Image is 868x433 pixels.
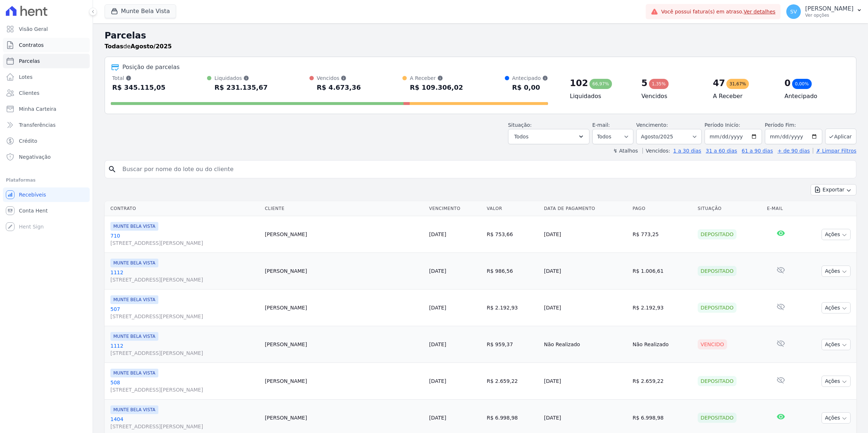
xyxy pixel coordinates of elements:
span: Crédito [19,137,37,145]
div: 102 [570,77,588,89]
span: Lotes [19,73,33,81]
button: Munte Bela Vista [105,4,176,18]
span: [STREET_ADDRESS][PERSON_NAME] [110,349,259,357]
span: SV [790,9,797,14]
span: MUNTE BELA VISTA [110,222,158,231]
a: 1112[STREET_ADDRESS][PERSON_NAME] [110,342,259,357]
span: MUNTE BELA VISTA [110,259,158,267]
button: Ações [822,266,851,277]
div: 31,67% [726,79,749,89]
td: [PERSON_NAME] [262,216,426,253]
input: Buscar por nome do lote ou do cliente [118,162,853,177]
div: Depositado [698,413,737,423]
td: Não Realizado [541,326,630,363]
td: [DATE] [541,253,630,290]
a: Minha Carteira [3,102,90,116]
td: R$ 753,66 [484,216,541,253]
p: Ver opções [805,12,853,18]
p: de [105,42,172,51]
td: R$ 959,37 [484,326,541,363]
td: Não Realizado [630,326,695,363]
div: R$ 0,00 [512,82,548,93]
a: 710[STREET_ADDRESS][PERSON_NAME] [110,232,259,247]
h2: Parcelas [105,29,856,42]
th: Situação [695,201,764,216]
button: Ações [822,302,851,313]
a: [DATE] [429,268,446,274]
button: Ações [822,376,851,387]
button: Ações [822,339,851,350]
span: Negativação [19,153,51,161]
td: R$ 1.006,61 [630,253,695,290]
a: [DATE] [429,231,446,237]
a: Visão Geral [3,22,90,36]
a: [DATE] [429,415,446,421]
td: [DATE] [541,363,630,400]
div: Plataformas [6,176,87,185]
span: Minha Carteira [19,105,56,113]
div: Antecipado [512,74,548,82]
span: Todos [514,132,528,141]
span: Conta Hent [19,207,48,214]
th: Cliente [262,201,426,216]
td: [DATE] [541,290,630,326]
span: MUNTE BELA VISTA [110,369,158,377]
a: ✗ Limpar Filtros [813,148,856,154]
span: Contratos [19,41,44,49]
button: Aplicar [825,129,856,144]
div: Depositado [698,376,737,386]
a: [DATE] [429,305,446,311]
td: R$ 773,25 [630,216,695,253]
th: Contrato [105,201,262,216]
td: R$ 2.192,93 [630,290,695,326]
th: Valor [484,201,541,216]
div: 0 [784,77,791,89]
td: [PERSON_NAME] [262,363,426,400]
label: Vencimento: [636,122,668,128]
label: E-mail: [592,122,610,128]
a: 1404[STREET_ADDRESS][PERSON_NAME] [110,416,259,430]
button: Ações [822,412,851,424]
strong: Agosto/2025 [131,43,172,50]
a: [DATE] [429,341,446,347]
a: Lotes [3,70,90,84]
th: E-mail [764,201,798,216]
th: Pago [630,201,695,216]
a: 31 a 60 dias [706,148,737,154]
div: 5 [641,77,648,89]
span: Recebíveis [19,191,46,198]
label: Período Inicío: [705,122,740,128]
div: Total [112,74,166,82]
td: [PERSON_NAME] [262,290,426,326]
span: Transferências [19,121,56,129]
span: [STREET_ADDRESS][PERSON_NAME] [110,239,259,247]
th: Data de Pagamento [541,201,630,216]
p: [PERSON_NAME] [805,5,853,12]
a: Ver detalhes [744,9,776,15]
td: [PERSON_NAME] [262,253,426,290]
div: Vencido [698,339,727,349]
span: [STREET_ADDRESS][PERSON_NAME] [110,313,259,320]
i: search [108,165,117,174]
a: + de 90 dias [778,148,810,154]
a: 1112[STREET_ADDRESS][PERSON_NAME] [110,269,259,283]
a: 61 a 90 dias [742,148,773,154]
span: MUNTE BELA VISTA [110,332,158,341]
label: ↯ Atalhos [613,148,638,154]
button: Todos [508,129,589,144]
div: Posição de parcelas [122,63,180,72]
div: Vencidos [317,74,361,82]
a: Conta Hent [3,203,90,218]
a: Crédito [3,134,90,148]
td: R$ 986,56 [484,253,541,290]
span: [STREET_ADDRESS][PERSON_NAME] [110,386,259,393]
div: Liquidados [214,74,268,82]
td: [PERSON_NAME] [262,326,426,363]
a: Parcelas [3,54,90,68]
div: R$ 345.115,05 [112,82,166,93]
span: Visão Geral [19,25,48,33]
button: SV [PERSON_NAME] Ver opções [780,1,868,22]
strong: Todas [105,43,123,50]
a: 1 a 30 dias [673,148,701,154]
h4: Antecipado [784,92,844,101]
